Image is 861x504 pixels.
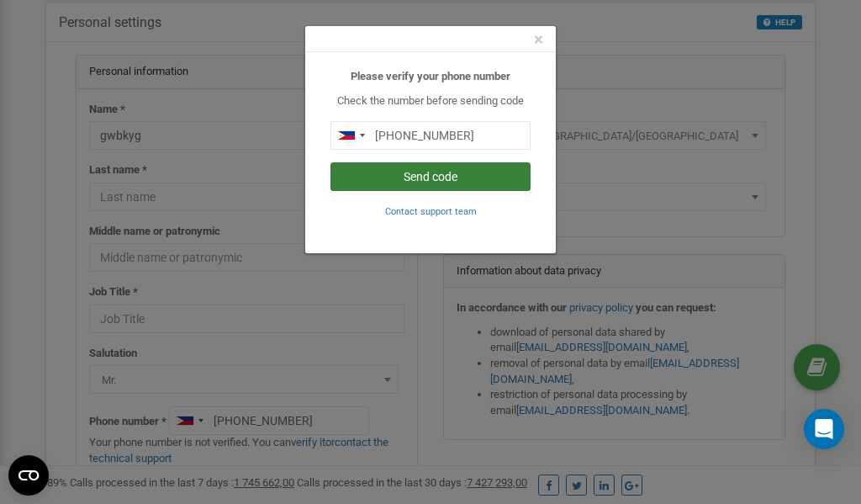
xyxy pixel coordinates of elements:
b: Please verify your phone number [351,70,510,82]
button: Open CMP widget [8,455,49,496]
input: 0905 123 4567 [330,121,531,150]
small: Contact support team [385,206,477,217]
button: Send code [330,162,531,191]
div: Open Intercom Messenger [804,409,844,449]
span: × [534,29,543,50]
a: Contact support team [385,204,477,217]
p: Check the number before sending code [330,93,531,109]
div: Telephone country code [331,122,370,149]
button: Close [534,31,543,49]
